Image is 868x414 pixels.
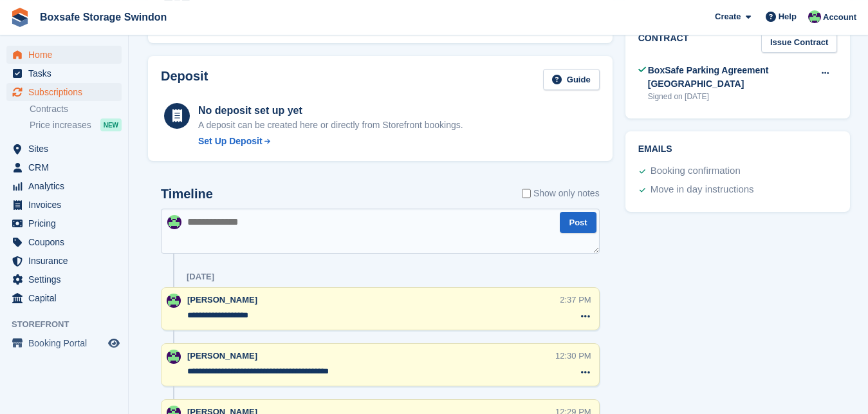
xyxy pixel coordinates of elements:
span: Help [779,10,797,23]
span: Booking Portal [28,334,106,352]
label: Show only notes [522,187,600,200]
img: stora-icon-8386f47178a22dfd0bd8f6a31ec36ba5ce8667c1dd55bd0f319d3a0aa187defe.svg [10,8,30,27]
span: Capital [28,289,106,307]
a: Price increases NEW [30,118,122,132]
span: CRM [28,158,106,176]
a: Contracts [30,103,122,115]
div: Move in day instructions [651,182,754,198]
a: menu [6,46,122,64]
span: Insurance [28,252,106,270]
span: Coupons [28,233,106,251]
span: Tasks [28,64,106,82]
span: Price increases [30,119,91,131]
a: menu [6,214,122,232]
div: NEW [100,118,122,131]
span: Analytics [28,177,106,195]
a: menu [6,270,122,288]
a: Boxsafe Storage Swindon [35,6,172,28]
a: menu [6,177,122,195]
a: Preview store [106,335,122,351]
h2: Emails [638,144,838,155]
img: Kim Virabi [167,350,181,364]
img: Kim Virabi [808,10,821,23]
div: Set Up Deposit [198,135,263,148]
span: Home [28,46,106,64]
h2: Timeline [161,187,213,202]
button: Post [560,212,596,233]
span: Create [715,10,741,23]
span: Storefront [12,318,128,331]
a: menu [6,334,122,352]
a: Guide [543,69,600,90]
span: [PERSON_NAME] [187,295,257,305]
a: menu [6,83,122,101]
div: No deposit set up yet [198,103,463,118]
a: Set Up Deposit [198,135,463,148]
div: BoxSafe Parking Agreement [GEOGRAPHIC_DATA] [648,64,814,91]
span: Pricing [28,214,106,232]
div: 2:37 PM [560,294,591,306]
a: menu [6,196,122,214]
p: A deposit can be created here or directly from Storefront bookings. [198,118,463,132]
span: Subscriptions [28,83,106,101]
a: menu [6,233,122,251]
a: menu [6,252,122,270]
div: 12:30 PM [555,350,591,362]
img: Kim Virabi [167,294,181,308]
h2: Contract [638,32,689,53]
div: Booking confirmation [651,164,741,179]
h2: Deposit [161,69,208,90]
span: Settings [28,270,106,288]
span: Sites [28,140,106,158]
img: Kim Virabi [167,215,181,229]
input: Show only notes [522,187,531,200]
span: Account [823,11,856,24]
a: menu [6,289,122,307]
span: Invoices [28,196,106,214]
a: menu [6,64,122,82]
div: Signed on [DATE] [648,91,814,102]
a: menu [6,158,122,176]
a: menu [6,140,122,158]
span: [PERSON_NAME] [187,351,257,361]
div: [DATE] [187,272,214,282]
a: Issue Contract [761,32,837,53]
